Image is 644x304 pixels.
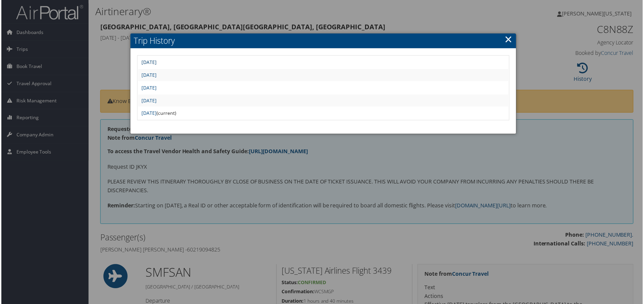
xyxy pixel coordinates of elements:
[141,85,156,91] a: [DATE]
[141,59,156,66] a: [DATE]
[137,108,509,120] td: (current)
[130,34,517,48] h2: Trip History
[141,72,156,78] a: [DATE]
[141,110,156,117] a: [DATE]
[141,98,156,104] a: [DATE]
[506,33,513,46] a: ×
